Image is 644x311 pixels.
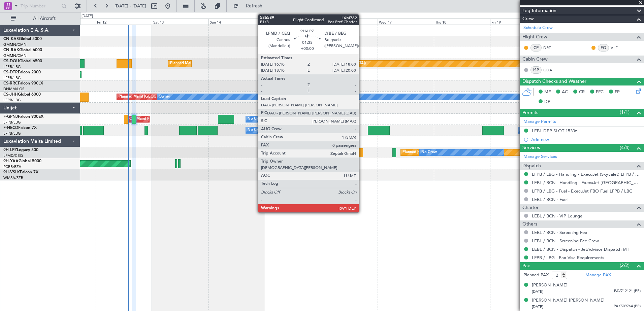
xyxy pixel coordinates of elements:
[532,246,629,252] a: LEBL / BCN - Dispatch - JetAdvisor Dispatch MT
[208,19,265,25] div: Sun 14
[159,92,170,102] div: Owner
[523,272,549,279] label: Planned PAX
[115,3,146,9] span: [DATE] - [DATE]
[152,19,208,25] div: Sat 13
[532,238,599,244] a: LEBL / BCN - Screening Fee Crew
[585,272,611,279] a: Manage PAX
[434,19,490,25] div: Thu 18
[3,126,37,130] a: F-HECDFalcon 7X
[402,147,498,158] div: Planned [GEOGRAPHIC_DATA] ([GEOGRAPHIC_DATA])
[522,33,547,41] span: Flight Crew
[3,148,17,152] span: 9H-LPZ
[522,109,538,117] span: Permits
[3,159,41,163] a: 9H-YAAGlobal 5000
[3,70,41,74] a: CS-DTRFalcon 2000
[522,162,541,170] span: Dispatch
[522,15,534,23] span: Crew
[3,59,42,63] a: CS-DOUGlobal 6500
[522,78,586,85] span: Dispatch Checks and Weather
[3,37,19,41] span: CN-KAS
[532,304,543,309] span: [DATE]
[522,204,539,212] span: Charter
[523,118,556,125] a: Manage Permits
[522,220,537,228] span: Others
[7,13,73,24] button: All Aircraft
[532,188,633,194] a: LFPB / LBG - Fuel - ExecuJet FBO Fuel LFPB / LBG
[531,137,641,142] div: Add new
[3,93,41,97] a: CS-JHHGlobal 6000
[522,144,540,152] span: Services
[3,53,27,58] a: GMMN/CMN
[522,7,556,15] span: Leg Information
[579,89,585,96] span: CR
[532,128,577,134] div: LEBL DEP SLOT 1530z
[3,87,24,92] a: DNMM/LOS
[532,282,568,289] div: [PERSON_NAME]
[3,170,20,174] span: 9H-VSLK
[321,19,377,25] div: Tue 16
[3,115,18,119] span: F-GPNJ
[3,148,38,152] a: 9H-LPZLegacy 500
[523,25,553,31] a: Schedule Crew
[3,64,21,69] a: LFPB/LBG
[3,81,43,85] a: CS-RRCFalcon 900LX
[3,37,42,41] a: CN-KASGlobal 5000
[611,45,626,51] a: VLF
[3,70,18,74] span: CS-DTR
[3,164,21,169] a: FCBB/BZV
[3,115,43,119] a: F-GPNJFalcon 900EX
[532,255,604,261] a: LFPB / LBG - Pax Visa Requirements
[614,304,641,309] span: PAK509764 (PP)
[543,45,558,51] a: DRT
[230,1,270,11] button: Refresh
[248,114,263,124] div: No Crew
[532,230,587,235] a: LEBL / BCN - Screening Fee
[265,19,321,25] div: Mon 15
[3,81,18,85] span: CS-RRC
[3,93,18,97] span: CS-JHH
[3,48,19,52] span: CN-RAK
[119,92,225,102] div: Planned Maint [GEOGRAPHIC_DATA] ([GEOGRAPHIC_DATA])
[3,120,21,125] a: LFPB/LBG
[82,13,93,19] div: [DATE]
[3,126,18,130] span: F-HECD
[3,153,23,158] a: LFMD/CEQ
[615,89,620,96] span: FP
[421,147,437,158] div: No Crew
[532,180,641,185] a: LEBL / BCN - Handling - ExecuJet [GEOGRAPHIC_DATA] [PERSON_NAME]/BCN
[532,197,568,202] a: LEBL / BCN - Fuel
[523,153,557,160] a: Manage Services
[3,48,42,52] a: CN-RAKGlobal 6000
[3,159,19,163] span: 9H-YAA
[532,171,641,177] a: LFPB / LBG - Handling - ExecuJet (Skyvalet) LFPB / LBG
[562,89,568,96] span: AC
[522,56,548,63] span: Cabin Crew
[3,131,21,136] a: LFPB/LBG
[285,59,366,69] div: Planned Maint London ([GEOGRAPHIC_DATA])
[490,19,546,25] div: Fri 19
[170,59,276,69] div: Planned Maint [GEOGRAPHIC_DATA] ([GEOGRAPHIC_DATA])
[18,16,71,21] span: All Aircraft
[21,1,59,11] input: Trip Number
[543,67,558,73] a: GDA
[598,44,609,51] div: FO
[544,99,550,105] span: DP
[596,89,604,96] span: FFC
[3,175,23,180] a: WMSA/SZB
[620,262,630,269] span: (2/2)
[248,125,263,135] div: No Crew
[3,42,27,47] a: GMMN/CMN
[532,297,605,304] div: [PERSON_NAME] [PERSON_NAME]
[614,288,641,294] span: PAV712121 (PP)
[530,66,542,74] div: ISP
[620,144,630,151] span: (4/4)
[240,4,268,8] span: Refresh
[620,109,630,116] span: (1/1)
[522,262,530,270] span: Pax
[3,170,38,174] a: 9H-VSLKFalcon 7X
[544,89,551,96] span: MF
[3,59,19,63] span: CS-DOU
[532,289,543,294] span: [DATE]
[3,98,21,103] a: LFPB/LBG
[530,44,542,51] div: CP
